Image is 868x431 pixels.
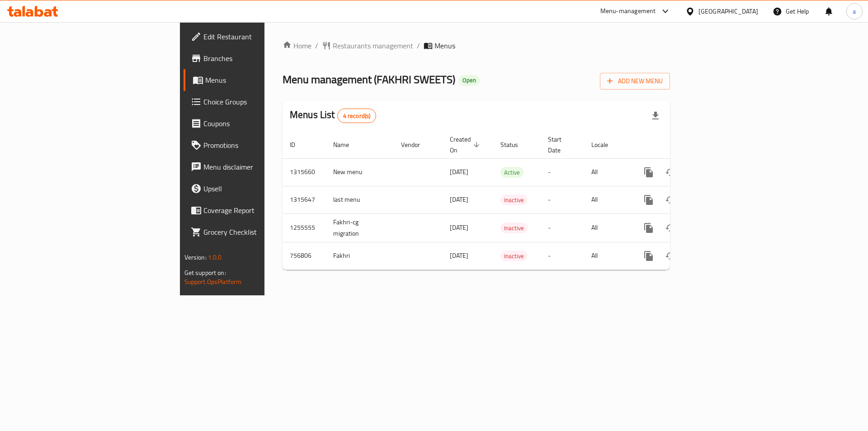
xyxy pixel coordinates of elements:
[631,131,732,159] th: Actions
[600,6,656,17] div: Menu-management
[541,158,584,186] td: -
[184,199,325,221] a: Coverage Report
[203,96,318,107] span: Choice Groups
[600,73,670,90] button: Add New Menu
[591,139,620,150] span: Locale
[283,40,670,51] nav: breadcrumb
[184,267,226,279] span: Get support on:
[184,221,325,243] a: Grocery Checklist
[638,217,660,239] button: more
[853,6,856,16] span: a
[184,47,325,69] a: Branches
[660,245,681,267] button: Change Status
[290,108,376,123] h2: Menus List
[203,140,318,151] span: Promotions
[184,276,242,288] a: Support.OpsPlatform
[638,245,660,267] button: more
[203,118,318,129] span: Coupons
[283,69,455,90] span: Menu management ( FAKHRI SWEETS )
[584,158,631,186] td: All
[337,109,377,123] div: Total records count
[208,251,222,263] span: 1.0.0
[660,161,681,183] button: Change Status
[184,113,325,134] a: Coupons
[645,105,666,127] div: Export file
[450,166,468,178] span: [DATE]
[548,134,573,156] span: Start Date
[203,161,318,172] span: Menu disclaimer
[541,186,584,213] td: -
[326,186,394,213] td: last menu
[333,40,413,51] span: Restaurants management
[584,242,631,270] td: All
[283,131,732,270] table: enhanced table
[184,156,325,178] a: Menu disclaimer
[203,53,318,64] span: Branches
[184,69,325,91] a: Menus
[322,40,413,51] a: Restaurants management
[541,213,584,242] td: -
[184,178,325,199] a: Upsell
[450,134,482,156] span: Created On
[205,75,318,85] span: Menus
[459,76,480,84] span: Open
[417,40,420,51] li: /
[184,134,325,156] a: Promotions
[450,194,468,205] span: [DATE]
[500,251,528,261] span: Inactive
[500,167,524,178] span: Active
[434,40,455,51] span: Menus
[333,139,361,150] span: Name
[401,139,432,150] span: Vendor
[326,242,394,270] td: Fakhri
[203,227,318,237] span: Grocery Checklist
[541,242,584,270] td: -
[584,213,631,242] td: All
[450,250,468,261] span: [DATE]
[500,195,528,205] span: Inactive
[638,189,660,211] button: more
[500,223,528,233] span: Inactive
[660,189,681,211] button: Change Status
[326,158,394,186] td: New menu
[203,205,318,216] span: Coverage Report
[184,91,325,113] a: Choice Groups
[584,186,631,213] td: All
[203,31,318,42] span: Edit Restaurant
[638,161,660,183] button: more
[184,26,325,47] a: Edit Restaurant
[698,6,758,16] div: [GEOGRAPHIC_DATA]
[459,75,480,86] div: Open
[184,251,207,263] span: Version:
[290,139,307,150] span: ID
[607,76,663,87] span: Add New Menu
[500,167,524,178] div: Active
[660,217,681,239] button: Change Status
[326,213,394,242] td: Fakhri-cg migration
[338,112,376,120] span: 4 record(s)
[500,139,530,150] span: Status
[203,183,318,194] span: Upsell
[450,222,468,233] span: [DATE]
